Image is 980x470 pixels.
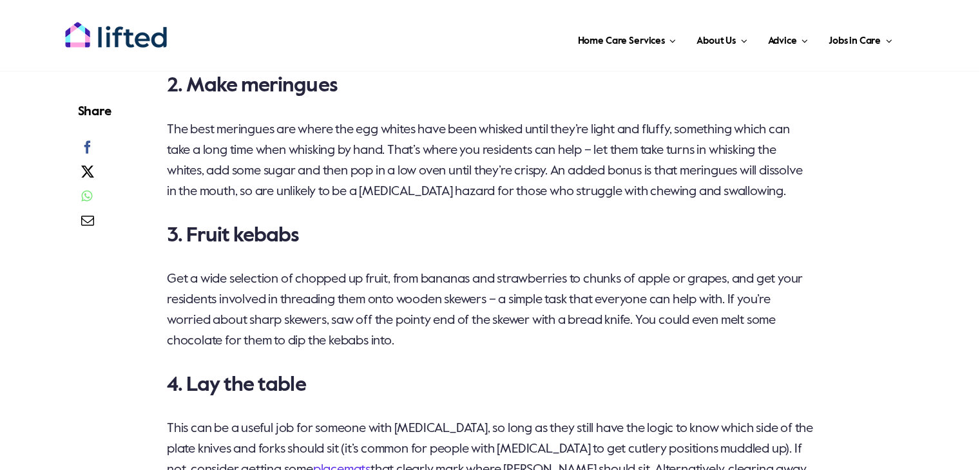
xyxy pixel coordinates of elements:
strong: 2. Make meringues [167,75,338,96]
strong: 4. Lay the table [167,375,306,395]
a: Advice [764,19,811,58]
a: Jobs in Care [825,19,896,58]
a: X [78,163,98,187]
a: Email [78,212,98,236]
span: Home Care Services [578,31,665,52]
strong: 3. Fruit kebabs [167,225,300,246]
span: Jobs in Care [829,31,881,52]
a: About Us [693,19,751,58]
a: Facebook [78,138,98,163]
p: The best meringues are where the egg whites have been whisked until they’re light and fluffy, som... [167,120,814,202]
a: WhatsApp [78,187,96,212]
h4: Share [78,103,111,121]
p: Get a wide selection of chopped up fruit, from bananas and strawberries to chunks of apple or gra... [167,269,814,352]
nav: Main Menu [209,19,896,58]
span: Advice [767,31,796,52]
a: lifted-logo [64,21,168,34]
span: About Us [697,31,736,52]
a: Home Care Services [574,19,680,58]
